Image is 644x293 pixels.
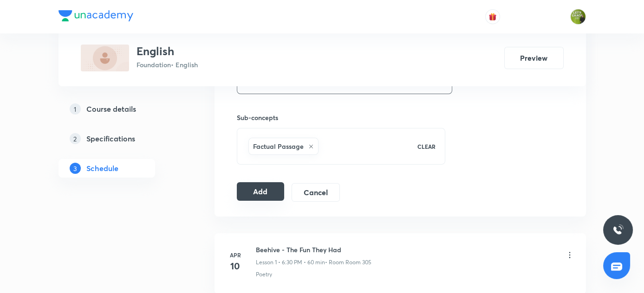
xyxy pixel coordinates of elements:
[504,47,564,69] button: Preview
[292,183,339,202] button: Cancel
[86,163,118,174] h5: Schedule
[59,10,133,21] img: Company Logo
[59,10,133,24] a: Company Logo
[70,163,81,174] p: 3
[485,9,500,24] button: avatar
[256,258,325,267] p: Lesson 1 • 6:30 PM • 60 min
[137,45,198,58] h3: English
[86,133,135,144] h5: Specifications
[237,182,285,201] button: Add
[256,270,272,279] p: Poetry
[59,100,185,118] a: 1Course details
[137,60,198,70] p: Foundation • English
[325,258,371,267] p: • Room Room 305
[417,142,436,151] p: CLEAR
[253,141,304,151] h6: Factual Passage
[237,113,446,122] h6: Sub-concepts
[59,129,185,148] a: 2Specifications
[86,103,136,115] h5: Course details
[70,103,81,115] p: 1
[226,259,245,273] h4: 10
[570,9,586,25] img: Gaurav Uppal
[81,45,129,71] img: 787E4537-26CB-4686-8AAA-0B0EEB3E9D95_plus.png
[488,13,497,21] img: avatar
[70,133,81,144] p: 2
[226,251,245,259] h6: Apr
[612,224,624,236] img: ttu
[256,245,371,255] h6: Beehive - The Fun They Had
